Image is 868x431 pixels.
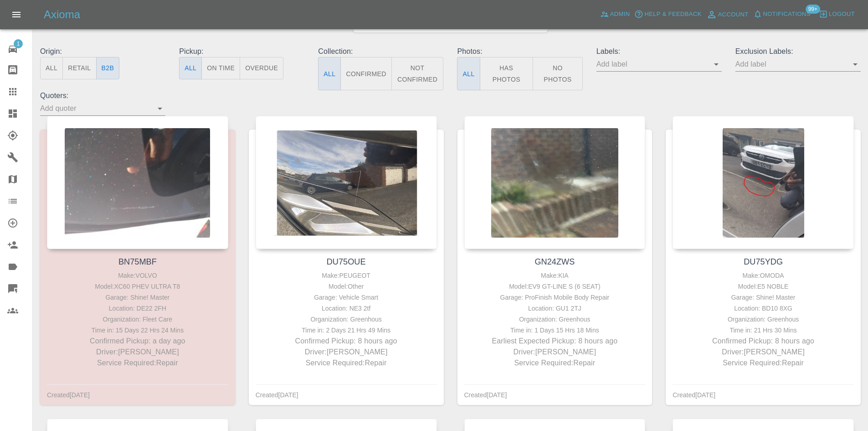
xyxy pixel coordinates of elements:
[735,57,847,71] input: Add label
[763,9,811,20] span: Notifications
[457,57,480,90] button: All
[467,347,643,358] p: Driver: [PERSON_NAME]
[49,281,226,292] div: Model: XC60 PHEV ULTRA T8
[118,257,157,266] a: BN75MBF
[533,57,583,90] button: No Photos
[5,4,27,26] button: Open drawer
[14,39,23,48] span: 1
[258,281,435,292] div: Model: Other
[40,57,63,79] button: All
[49,336,226,347] p: Confirmed Pickup: a day ago
[49,325,226,336] div: Time in: 15 Days 22 Hrs 24 Mins
[610,9,630,20] span: Admin
[62,57,96,79] button: Retail
[49,292,226,303] div: Garage: Shine! Master
[467,358,643,369] p: Service Required: Repair
[49,347,226,358] p: Driver: [PERSON_NAME]
[258,347,435,358] p: Driver: [PERSON_NAME]
[179,46,304,57] p: Pickup:
[644,9,701,20] span: Help & Feedback
[467,314,643,325] div: Organization: Greenhous
[735,46,861,57] p: Exclusion Labels:
[179,57,202,79] button: All
[258,314,435,325] div: Organization: Greenhous
[675,325,852,336] div: Time in: 21 Hrs 30 Mins
[340,57,391,90] button: Confirmed
[240,57,283,79] button: Overdue
[675,281,852,292] div: Model: E5 NOBLE
[675,347,852,358] p: Driver: [PERSON_NAME]
[49,303,226,314] div: Location: DE22 2FH
[457,46,582,57] p: Photos:
[632,7,704,21] button: Help & Feedback
[96,57,120,79] button: B2B
[154,102,166,115] button: Open
[391,57,444,90] button: Not Confirmed
[327,257,366,266] a: DU75OUE
[40,90,165,101] p: Quoters:
[40,101,152,115] input: Add quoter
[675,303,852,314] div: Location: BD10 8XG
[675,292,852,303] div: Garage: Shine! Master
[464,389,507,400] div: Created [DATE]
[751,7,813,21] button: Notifications
[675,314,852,325] div: Organization: Greenhous
[258,358,435,369] p: Service Required: Repair
[467,325,643,336] div: Time in: 1 Days 15 Hrs 18 Mins
[817,7,857,21] button: Logout
[467,281,643,292] div: Model: EV9 GT-LINE S (6 SEAT)
[318,46,443,57] p: Collection:
[596,46,722,57] p: Labels:
[318,57,341,90] button: All
[47,389,90,400] div: Created [DATE]
[675,270,852,281] div: Make: OMODA
[673,389,715,400] div: Created [DATE]
[849,58,862,71] button: Open
[258,336,435,347] p: Confirmed Pickup: 8 hours ago
[258,303,435,314] div: Location: NE3 2tf
[467,336,643,347] p: Earliest Expected Pickup: 8 hours ago
[49,270,226,281] div: Make: VOLVO
[598,7,632,21] a: Admin
[49,358,226,369] p: Service Required: Repair
[675,336,852,347] p: Confirmed Pickup: 8 hours ago
[596,57,708,71] input: Add label
[744,257,783,266] a: DU75YDG
[258,325,435,336] div: Time in: 2 Days 21 Hrs 49 Mins
[201,57,240,79] button: On Time
[480,57,534,90] button: Has Photos
[704,7,751,22] a: Account
[44,7,80,22] h5: Axioma
[467,292,643,303] div: Garage: ProFinish Mobile Body Repair
[258,270,435,281] div: Make: PEUGEOT
[806,5,820,14] span: 99+
[467,303,643,314] div: Location: GU1 2TJ
[40,46,165,57] p: Origin:
[467,270,643,281] div: Make: KIA
[829,9,855,20] span: Logout
[49,314,226,325] div: Organization: Fleet Care
[710,58,723,71] button: Open
[675,358,852,369] p: Service Required: Repair
[718,10,749,20] span: Account
[534,257,575,266] a: GN24ZWS
[256,389,298,400] div: Created [DATE]
[258,292,435,303] div: Garage: Vehicle Smart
